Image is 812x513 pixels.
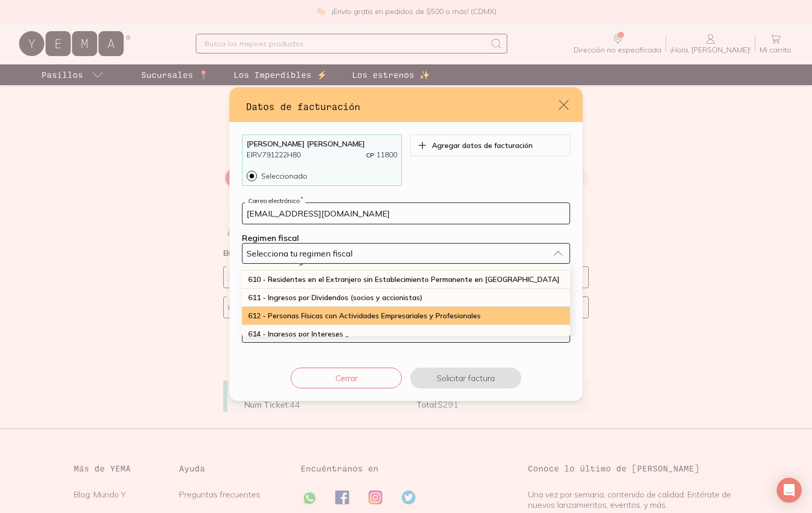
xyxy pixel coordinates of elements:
button: Solicitar factura [410,368,521,388]
div: default [229,87,583,400]
div: Open Intercom Messenger [777,478,802,503]
label: Regimen fiscal [242,233,299,243]
span: 614 - Ingresos por Intereses [248,329,343,339]
h3: Datos de facturación [246,100,558,113]
span: Selecciona tu regimen fiscal [247,248,353,259]
p: Seleccionado [261,171,307,181]
p: [PERSON_NAME] [PERSON_NAME] [247,139,397,148]
button: Cerrar [291,368,402,388]
span: 612 - Personas Físicas con Actividades Empresariales y Profesionales [248,311,481,320]
span: CP [366,151,374,159]
button: Selecciona tu regimen fiscal [242,243,570,264]
p: Agregar datos de facturación [432,141,533,150]
span: 611 - Ingresos por Dividendos (socios y accionistas) [248,293,423,302]
p: EIRV791222H80 [247,150,301,160]
label: Correo electrónico [245,196,305,204]
ul: Selecciona tu regimen fiscal [242,264,570,336]
p: 11800 [366,150,397,160]
span: 610 - Residentes en el Extranjero sin Establecimiento Permanente en [GEOGRAPHIC_DATA] [248,275,560,284]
